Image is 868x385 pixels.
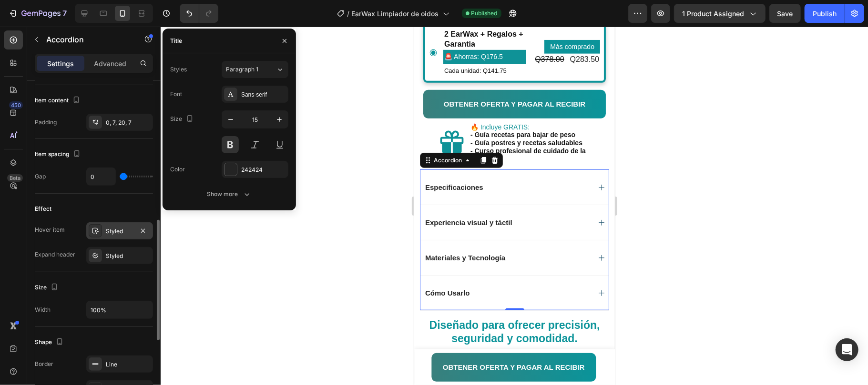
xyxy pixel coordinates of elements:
div: Title [170,37,182,45]
span: Paragraph 1 [226,65,258,74]
div: Line [106,360,151,369]
p: 7 [62,8,67,19]
div: Shape [35,336,65,349]
span: EarWax Limpiador de oidos [352,9,439,19]
button: Paragraph 1 [222,61,288,78]
button: 7 [4,4,71,23]
p: Advanced [94,59,126,69]
div: Hover item [35,226,65,234]
div: Effect [35,205,51,213]
span: 1 product assigned [682,9,744,19]
iframe: Design area [414,27,615,385]
button: Show more [170,186,288,203]
div: Item spacing [35,148,82,161]
div: Sans-serif [241,90,286,99]
span: Save [777,10,793,18]
input: Auto [87,168,115,185]
button: 1 product assigned [674,4,766,23]
span: / [347,9,350,19]
div: Color [170,165,185,174]
div: Border [35,360,53,368]
div: Styled [106,227,133,236]
div: Expand header [35,250,75,259]
div: 242424 [241,166,286,174]
div: Open Intercom Messenger [836,338,858,361]
div: Publish [813,9,837,19]
div: Show more [207,189,252,199]
div: Styles [170,65,187,74]
div: Undo/Redo [180,4,218,23]
div: Width [35,306,51,314]
div: 0, 7, 20, 7 [106,118,151,127]
button: Publish [805,4,845,23]
div: 450 [9,101,23,109]
div: Item content [35,94,82,107]
div: Padding [35,118,57,127]
button: Save [769,4,801,23]
div: Gap [35,172,46,181]
p: Accordion [46,34,127,45]
div: Beta [7,174,23,182]
input: Auto [87,301,153,318]
p: Settings [47,59,74,69]
span: Published [471,9,498,18]
div: Font [170,90,182,99]
div: Styled [106,252,151,260]
div: Size [35,281,60,294]
div: Size [170,113,195,126]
